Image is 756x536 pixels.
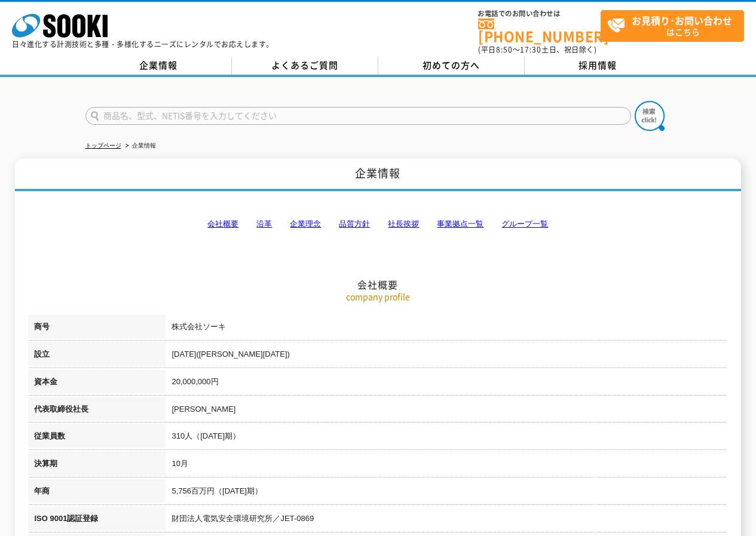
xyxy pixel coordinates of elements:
th: 設立 [28,342,166,370]
a: 品質方針 [339,219,370,228]
th: 従業員数 [28,424,166,452]
td: [PERSON_NAME] [166,397,727,425]
h2: 会社概要 [28,159,727,291]
a: 採用情報 [525,57,671,75]
td: 10月 [166,452,727,479]
th: 年商 [28,479,166,507]
td: 株式会社ソーキ [166,315,727,342]
a: 企業情報 [85,57,232,75]
img: btn_search.png [635,101,665,131]
span: (平日 ～ 土日、祝日除く) [478,44,596,55]
a: 沿革 [256,219,272,228]
strong: お見積り･お問い合わせ [632,13,732,27]
a: 社長挨拶 [388,219,419,228]
a: 企業理念 [290,219,321,228]
td: 20,000,000円 [166,370,727,397]
th: 代表取締役社長 [28,397,166,425]
p: 日々進化する計測技術と多種・多様化するニーズにレンタルでお応えします。 [12,41,274,48]
input: 商品名、型式、NETIS番号を入力してください [85,107,631,125]
a: お見積り･お問い合わせはこちら [601,10,744,42]
a: 会社概要 [207,219,238,228]
a: 初めての方へ [378,57,525,75]
a: よくあるご質問 [232,57,378,75]
li: 企業情報 [123,140,156,152]
th: 商号 [28,315,166,342]
a: 事業拠点一覧 [437,219,483,228]
h1: 企業情報 [15,158,740,191]
a: [PHONE_NUMBER] [478,19,601,43]
td: 310人（[DATE]期） [166,424,727,452]
a: トップページ [85,142,121,149]
th: 決算期 [28,452,166,479]
p: company profile [28,290,727,303]
td: [DATE]([PERSON_NAME][DATE]) [166,342,727,370]
span: 初めての方へ [423,59,480,72]
span: はこちら [607,11,743,41]
span: 17:30 [520,44,541,55]
td: 5,756百万円（[DATE]期） [166,479,727,507]
span: お電話でのお問い合わせは [478,10,601,17]
a: グループ一覧 [501,219,548,228]
th: 資本金 [28,370,166,397]
th: ISO 9001認証登録 [28,507,166,534]
td: 財団法人電気安全環境研究所／JET-0869 [166,507,727,534]
span: 8:50 [496,44,513,55]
